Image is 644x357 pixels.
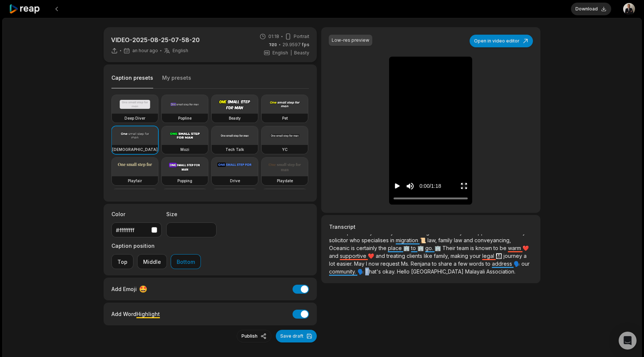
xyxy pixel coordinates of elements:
button: Enter Fullscreen [460,179,468,193]
span: Portrait [294,33,309,40]
h3: Deep Diver [124,115,145,121]
span: warm [508,245,523,251]
span: are [401,229,411,236]
h3: Drive [230,178,240,184]
span: place [388,245,403,251]
span: our [521,260,530,267]
span: Malayali [511,229,531,236]
span: request [381,260,401,267]
span: supportive [340,253,368,259]
button: Middle [137,254,167,269]
span: share [438,260,454,267]
span: 01:18 [268,33,279,40]
span: clients [407,253,424,259]
span: past [347,229,359,236]
span: Renjana [411,260,432,267]
h3: [DEMOGRAPHIC_DATA] [112,146,158,152]
div: Open Intercom Messenger [619,332,637,350]
span: words [469,260,486,267]
span: the [379,245,388,251]
span: solicitor [329,237,350,243]
span: the [338,229,347,236]
span: law [454,237,464,243]
h3: Playdate [277,178,293,184]
div: 0:00 / 1:18 [419,182,441,190]
span: and [464,237,474,243]
span: five [359,229,370,236]
span: community. [329,268,357,275]
span: English [272,50,288,56]
span: and [329,253,340,259]
span: a [524,253,527,259]
button: Open in video editor [470,35,533,47]
span: migration [396,237,420,243]
span: legal [482,253,496,259]
span: you [391,229,401,236]
span: Highlight [136,311,160,317]
span: conveyancing, [474,237,511,243]
span: for [329,229,338,236]
span: treating [386,253,407,259]
span: May [354,260,366,267]
span: now [369,260,381,267]
span: 29.9597 [282,41,309,48]
p: VIDEO-2025-08-25-07-58-20 [111,35,200,44]
span: Oceanic [329,245,351,251]
span: making [451,253,470,259]
span: like [424,253,434,259]
span: lot [329,260,337,267]
span: a [454,260,458,267]
span: for [431,229,439,236]
span: 🤩 [139,284,147,294]
span: Malayali [465,268,486,275]
span: law, [427,237,438,243]
h3: Beasty [229,115,241,121]
span: to [493,245,500,251]
span: journey [503,253,524,259]
span: English [173,48,188,54]
span: known [476,245,493,251]
span: Ms. [401,260,411,267]
label: Size [166,210,217,218]
span: to [411,245,417,251]
span: friendly [444,229,464,236]
button: #ffffffff [111,222,162,237]
span: is [470,245,476,251]
h3: Transcript [329,223,533,231]
div: Low-res preview [332,37,369,44]
button: Mute sound [405,181,415,191]
span: be [500,245,508,251]
button: Bottom [171,254,201,269]
h3: YC [282,146,288,152]
span: looking [411,229,431,236]
span: [GEOGRAPHIC_DATA] [411,268,465,275]
span: address [492,260,514,267]
span: family [438,237,454,243]
button: My presets [162,74,191,88]
button: Caption presets [111,74,153,89]
span: few [458,260,469,267]
p: 🌊 🌊 🌊 🎉 🎉 📜 🏢 🏢 🏢 ❤️ ❤️ 👨‍👩‍👧‍👦 🗣️ 🗣️ [329,234,533,281]
label: Caption position [111,242,201,250]
span: go. [425,245,435,251]
span: in [390,237,396,243]
span: and [376,253,386,259]
span: approachable [475,229,511,236]
span: easier. [337,260,354,267]
span: to [486,260,492,267]
span: If [386,229,391,236]
span: an hour ago [132,48,158,54]
span: your [470,253,482,259]
h3: Popping [177,178,192,184]
span: Hello [397,268,411,275]
button: Publish [237,330,271,342]
h3: Popline [178,115,192,121]
span: | [290,50,292,56]
span: Beasty [294,50,309,56]
span: and [464,229,475,236]
button: Save draft [276,330,317,342]
div: Add Word [111,309,160,319]
span: Association. [486,268,515,275]
div: #ffffffff [116,226,148,234]
span: okay. [382,268,397,275]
